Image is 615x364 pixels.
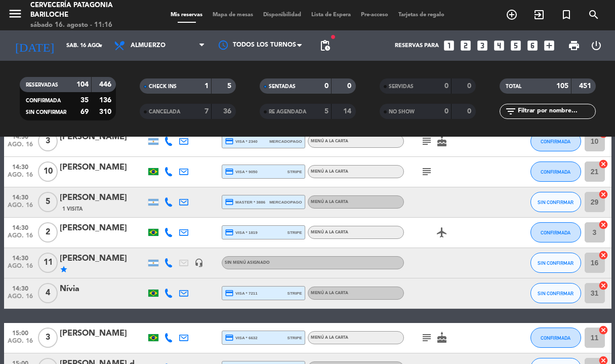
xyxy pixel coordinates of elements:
span: 2 [38,222,58,242]
span: MENÚ A LA CARTA [311,200,348,204]
strong: 36 [223,108,233,115]
span: 10 [38,161,58,182]
strong: 0 [467,83,473,90]
i: add_circle_outline [506,9,518,21]
div: LOG OUT [585,30,607,61]
div: Nívia [60,282,146,296]
i: looks_one [442,39,456,52]
i: cancel [598,250,608,260]
span: RESERVADAS [26,83,58,88]
strong: 1 [204,83,209,90]
span: pending_actions [319,39,331,52]
i: star [60,265,68,273]
i: cancel [598,220,608,230]
span: MENÚ A LA CARTA [311,336,348,340]
i: looks_4 [493,39,506,52]
span: CANCELADA [149,109,180,114]
i: credit_card [225,167,234,176]
i: looks_3 [476,39,489,52]
span: master * 3886 [225,197,266,207]
i: menu [8,6,23,21]
span: stripe [288,229,302,236]
span: ago. 16 [8,141,33,153]
strong: 105 [556,83,568,90]
i: looks_two [459,39,472,52]
span: 14:30 [8,160,33,172]
button: menu [8,6,23,25]
strong: 5 [324,108,329,115]
i: cancel [598,159,608,169]
span: RE AGENDADA [269,109,306,114]
span: ago. 16 [8,293,33,305]
strong: 0 [347,83,353,90]
span: ago. 16 [8,338,33,349]
input: Filtrar por nombre... [517,106,595,117]
strong: 0 [444,83,448,90]
i: credit_card [225,228,234,237]
i: search [588,9,600,21]
span: Mis reservas [166,12,208,18]
div: [PERSON_NAME] [60,327,146,340]
span: ago. 16 [8,263,33,274]
span: 3 [38,328,58,348]
span: 14:30 [8,252,33,263]
strong: 104 [76,81,89,88]
i: turned_in_not [560,9,572,21]
span: 11 [38,253,58,273]
strong: 0 [444,108,448,115]
span: MENÚ A LA CARTA [311,230,348,234]
div: [PERSON_NAME] [60,191,146,205]
div: sábado 16. agosto - 11:16 [30,20,146,30]
span: ago. 16 [8,202,33,214]
span: stripe [288,169,302,175]
span: 14:30 [8,221,33,233]
span: visa * 6632 [225,333,258,342]
strong: 14 [343,108,353,115]
strong: 310 [99,108,113,115]
i: cancel [598,189,608,199]
span: CHECK INS [149,84,177,89]
strong: 35 [80,97,89,104]
i: credit_card [225,289,234,298]
span: stripe [288,335,302,341]
strong: 7 [204,108,209,115]
i: headset_mic [194,258,203,267]
strong: 446 [99,81,113,88]
span: print [568,39,580,52]
i: looks_6 [526,39,539,52]
span: 4 [38,283,58,303]
i: add_box [543,39,556,52]
span: CONFIRMADA [26,98,61,103]
div: [PERSON_NAME] [60,161,146,174]
span: SENTADAS [269,84,296,89]
i: cake [436,332,448,344]
i: [DATE] [8,34,61,57]
span: fiber_manual_record [330,34,336,40]
i: credit_card [225,197,234,207]
span: SIN CONFIRMAR [538,291,573,296]
span: ago. 16 [8,172,33,183]
i: looks_5 [509,39,522,52]
strong: 0 [324,83,329,90]
div: [PERSON_NAME] [60,131,146,144]
span: MENÚ A LA CARTA [311,291,348,295]
span: Sin menú asignado [225,261,270,265]
span: 1 Visita [62,205,83,213]
strong: 451 [579,83,593,90]
span: visa * 2340 [225,137,258,146]
i: power_settings_new [590,39,602,52]
span: 14:30 [8,282,33,294]
strong: 136 [99,97,113,104]
button: SIN CONFIRMAR [530,283,581,303]
i: cancel [598,325,608,335]
button: CONFIRMADA [530,222,581,242]
i: exit_to_app [533,9,545,21]
span: SIN CONFIRMAR [538,199,573,205]
i: credit_card [225,137,234,146]
span: Pre-acceso [356,12,393,18]
span: NO SHOW [389,109,415,114]
span: 5 [38,192,58,212]
span: Disponibilidad [258,12,306,18]
div: [PERSON_NAME] [60,252,146,265]
span: stripe [288,290,302,297]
